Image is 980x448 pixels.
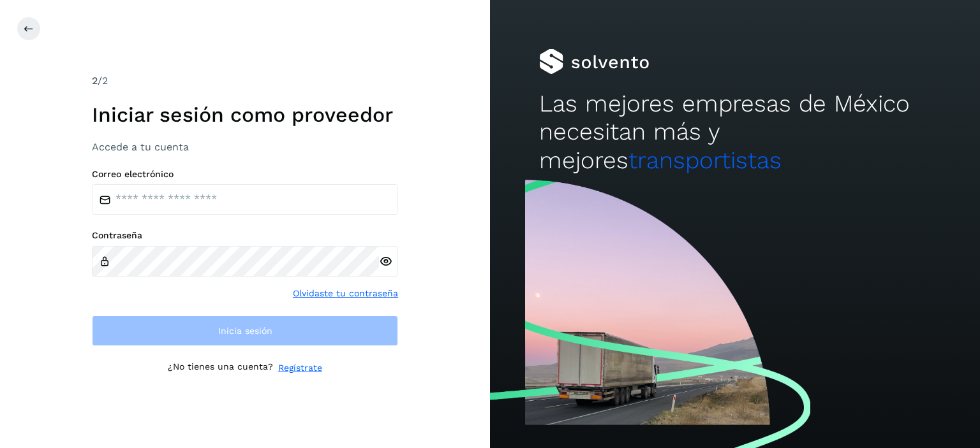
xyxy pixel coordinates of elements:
[92,230,398,241] label: Contraseña
[92,315,398,346] button: Inicia sesión
[628,147,782,174] span: transportistas
[278,361,322,375] a: Regístrate
[539,90,931,175] h2: Las mejores empresas de México necesitan más y mejores
[168,361,273,375] p: ¿No tienes una cuenta?
[92,75,98,87] span: 2
[92,169,398,180] label: Correo electrónico
[92,103,398,127] h1: Iniciar sesión como proveedor
[92,73,398,89] div: /2
[218,326,272,335] span: Inicia sesión
[293,287,398,300] a: Olvidaste tu contraseña
[92,141,398,153] h3: Accede a tu cuenta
